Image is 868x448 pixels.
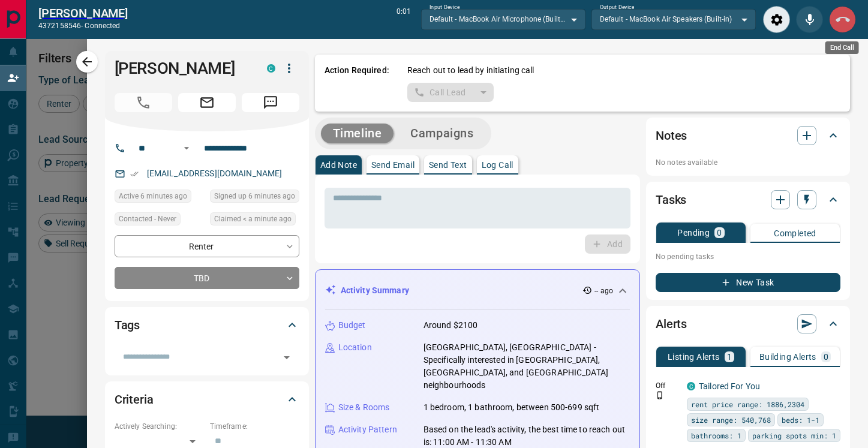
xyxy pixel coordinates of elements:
a: Tailored For You [699,381,760,391]
div: split button [407,83,494,102]
div: Sat Aug 16 2025 [210,190,299,206]
span: rent price range: 1886,2304 [691,398,804,410]
div: Alerts [656,309,840,338]
p: Activity Summary [341,284,409,297]
button: New Task [656,273,840,292]
label: Input Device [430,4,460,11]
label: Output Device [600,4,634,11]
div: End Call [825,41,859,54]
a: [EMAIL_ADDRESS][DOMAIN_NAME] [147,169,283,178]
div: TBD [115,267,299,289]
h1: [PERSON_NAME] [115,59,249,78]
p: No notes available [656,157,840,168]
span: Signed up 6 minutes ago [214,190,295,202]
p: No pending tasks [656,248,840,266]
div: Tags [115,311,299,339]
p: Completed [774,229,816,237]
span: Claimed < a minute ago [214,213,292,225]
p: -- ago [594,285,613,296]
span: size range: 540,768 [691,414,771,426]
p: 0 [824,353,828,361]
h2: [PERSON_NAME] [38,6,128,20]
p: Around $2100 [424,319,478,332]
p: Building Alerts [759,353,816,361]
div: Sat Aug 16 2025 [115,190,204,206]
p: 1 [727,353,732,361]
p: Send Email [371,161,415,169]
button: Open [278,349,295,366]
div: condos.ca [687,382,695,390]
button: Timeline [321,124,394,143]
div: Renter [115,235,299,257]
div: Mute [796,6,823,33]
p: Activity Pattern [338,423,397,436]
span: connected [85,22,120,30]
div: Audio Settings [763,6,790,33]
p: Actively Searching: [115,421,204,432]
button: Open [179,141,194,155]
div: Default - MacBook Air Speakers (Built-in) [591,9,756,29]
div: End Call [829,6,856,33]
div: Default - MacBook Air Microphone (Built-in) [421,9,585,29]
div: Notes [656,121,840,150]
p: [GEOGRAPHIC_DATA], [GEOGRAPHIC_DATA] - Specifically interested in [GEOGRAPHIC_DATA], [GEOGRAPHIC_... [424,341,630,392]
svg: Push Notification Only [656,391,664,399]
p: 1 bedroom, 1 bathroom, between 500-699 sqft [424,401,600,414]
svg: Email Verified [130,170,139,178]
div: condos.ca [267,64,275,73]
p: 0:01 [397,6,411,33]
div: Criteria [115,385,299,414]
span: Message [242,93,299,112]
span: Contacted - Never [119,213,176,225]
p: Listing Alerts [668,353,720,361]
p: 4372158546 - [38,20,128,31]
p: Budget [338,319,366,332]
button: Campaigns [398,124,485,143]
p: 0 [717,228,722,237]
span: Call [115,93,172,112]
h2: Notes [656,126,687,145]
p: Reach out to lead by initiating call [407,64,534,77]
span: Email [178,93,236,112]
span: parking spots min: 1 [752,429,836,441]
h2: Criteria [115,390,154,409]
p: Log Call [482,161,513,169]
h2: Tasks [656,190,686,209]
p: Location [338,341,372,354]
div: Activity Summary-- ago [325,279,630,302]
p: Timeframe: [210,421,299,432]
p: Pending [677,228,710,237]
h2: Alerts [656,314,687,333]
p: Add Note [320,161,357,169]
div: Sat Aug 16 2025 [210,212,299,229]
span: Active 6 minutes ago [119,190,187,202]
p: Size & Rooms [338,401,390,414]
p: Send Text [429,161,467,169]
p: Off [656,380,680,391]
p: Action Required: [325,64,389,102]
span: beds: 1-1 [782,414,819,426]
span: bathrooms: 1 [691,429,741,441]
h2: Tags [115,315,140,335]
div: Tasks [656,185,840,214]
